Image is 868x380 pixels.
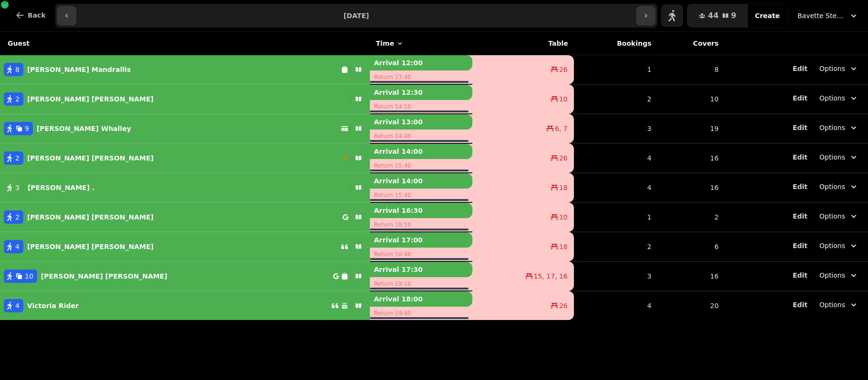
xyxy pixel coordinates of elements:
[793,65,807,72] span: Edit
[559,212,568,222] span: 10
[28,12,46,19] span: Back
[792,7,864,24] button: Bavette Steakhouse - [PERSON_NAME]
[370,291,472,307] p: Arrival 18:00
[8,4,53,27] button: Back
[25,271,33,281] span: 10
[657,261,725,291] td: 16
[574,261,657,291] td: 3
[814,208,864,225] button: Options
[657,32,725,55] th: Covers
[657,55,725,85] td: 8
[15,94,20,104] span: 2
[793,124,807,131] span: Edit
[376,39,394,48] span: Time
[370,114,472,130] p: Arrival 13:00
[15,153,20,163] span: 2
[657,114,725,143] td: 19
[370,130,472,143] p: Return 14:40
[376,39,403,48] button: Time
[793,64,807,73] button: Edit
[819,64,845,73] span: Options
[370,189,472,202] p: Return 15:40
[370,159,472,172] p: Return 15:40
[793,270,807,280] button: Edit
[472,32,574,55] th: Table
[370,218,472,231] p: Return 18:10
[559,94,568,104] span: 10
[747,4,787,27] button: Create
[370,85,472,100] p: Arrival 12:30
[657,202,725,232] td: 2
[370,248,472,261] p: Return 18:40
[370,307,472,320] p: Return 19:40
[370,173,472,189] p: Arrival 14:00
[731,12,736,20] span: 9
[574,143,657,173] td: 4
[370,203,472,218] p: Arrival 16:30
[819,270,845,280] span: Options
[574,291,657,320] td: 4
[370,232,472,248] p: Arrival 17:00
[27,242,153,251] p: [PERSON_NAME] [PERSON_NAME]
[657,291,725,320] td: 20
[793,213,807,220] span: Edit
[574,114,657,143] td: 3
[27,301,79,310] p: Victoria Rider
[793,93,807,103] button: Edit
[559,65,568,74] span: 26
[574,84,657,114] td: 2
[370,70,472,84] p: Return 13:40
[793,152,807,162] button: Edit
[370,144,472,159] p: Arrival 14:00
[15,65,20,74] span: 8
[793,211,807,221] button: Edit
[27,212,153,222] p: [PERSON_NAME] [PERSON_NAME]
[819,152,845,162] span: Options
[41,271,167,281] p: [PERSON_NAME] [PERSON_NAME]
[814,90,864,107] button: Options
[814,237,864,254] button: Options
[370,277,472,290] p: Return 19:10
[793,95,807,101] span: Edit
[657,173,725,202] td: 16
[755,12,780,19] span: Create
[555,124,568,133] span: 6, 7
[574,202,657,232] td: 1
[819,123,845,132] span: Options
[793,301,807,308] span: Edit
[819,241,845,250] span: Options
[793,123,807,132] button: Edit
[15,183,20,192] span: 3
[819,182,845,191] span: Options
[574,55,657,85] td: 1
[814,267,864,284] button: Options
[574,32,657,55] th: Bookings
[793,154,807,160] span: Edit
[27,94,153,104] p: [PERSON_NAME] [PERSON_NAME]
[708,12,718,20] span: 44
[819,93,845,103] span: Options
[574,173,657,202] td: 4
[819,211,845,221] span: Options
[27,65,131,74] p: [PERSON_NAME] Mandrallis
[814,149,864,166] button: Options
[793,241,807,250] button: Edit
[370,262,472,277] p: Arrival 17:30
[793,183,807,190] span: Edit
[657,232,725,261] td: 6
[15,212,20,222] span: 2
[15,301,20,310] span: 4
[37,124,131,133] p: [PERSON_NAME] Whalley
[559,153,568,163] span: 26
[814,119,864,136] button: Options
[814,60,864,77] button: Options
[15,242,20,251] span: 4
[819,300,845,310] span: Options
[687,4,747,27] button: 449
[370,55,472,70] p: Arrival 12:00
[559,242,568,251] span: 18
[793,272,807,279] span: Edit
[797,11,845,20] span: Bavette Steakhouse - [PERSON_NAME]
[793,182,807,191] button: Edit
[793,300,807,310] button: Edit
